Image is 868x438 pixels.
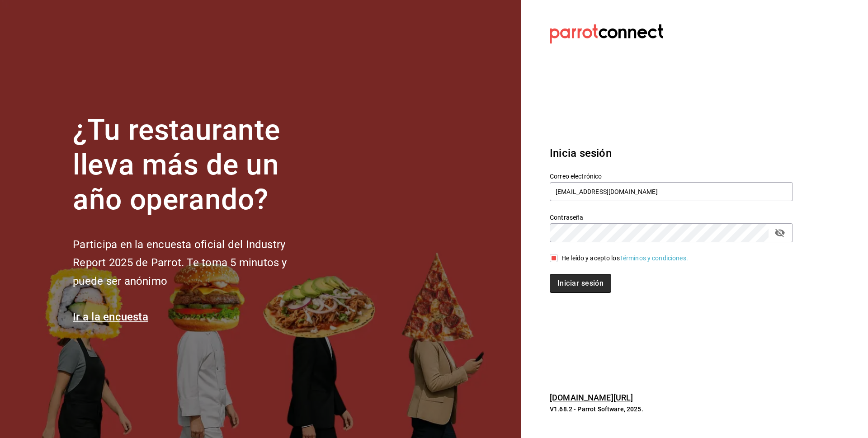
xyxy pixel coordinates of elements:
button: Iniciar sesión [550,274,611,293]
div: He leído y acepto los [561,254,688,263]
h1: ¿Tu restaurante lleva más de un año operando? [73,113,317,217]
label: Correo electrónico [550,173,793,179]
h3: Inicia sesión [550,145,793,161]
input: Ingresa tu correo electrónico [550,182,793,201]
label: Contraseña [550,214,793,221]
p: V1.68.2 - Parrot Software, 2025. [550,405,793,414]
button: passwordField [772,225,788,240]
a: Términos y condiciones. [620,254,688,262]
a: Ir a la encuesta [73,311,148,323]
a: [DOMAIN_NAME][URL] [550,393,633,402]
h2: Participa en la encuesta oficial del Industry Report 2025 de Parrot. Te toma 5 minutos y puede se... [73,235,317,291]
